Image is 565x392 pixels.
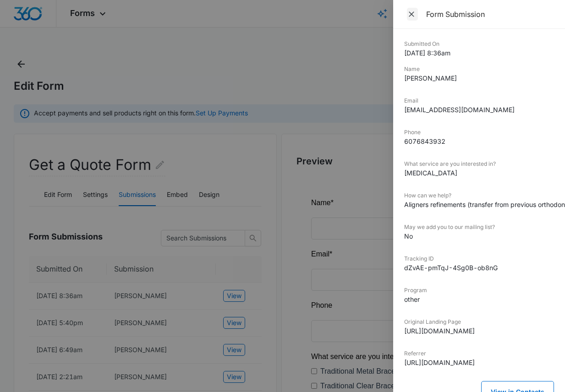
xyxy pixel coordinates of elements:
[404,326,554,336] dd: [URL][DOMAIN_NAME]
[171,353,289,381] iframe: reCAPTCHA
[404,294,554,304] dd: other
[426,9,554,19] div: Form Submission
[404,231,554,241] dd: No
[9,183,88,194] label: Traditional Clear Braces
[404,40,554,48] dt: Submitted On
[404,223,554,231] dt: May we add you to our mailing list?
[404,263,554,272] dd: dZvAE-pmTqJ-4Sg0B-ob8nG
[404,48,554,58] dd: [DATE] 8:36am
[404,73,554,83] dd: [PERSON_NAME]
[9,169,88,180] label: Traditional Metal Braces
[404,136,554,146] dd: 6076843932
[404,318,554,326] dt: Original Landing Page
[404,191,554,200] dt: How can we help?
[9,198,68,209] label: [MEDICAL_DATA]
[404,168,554,178] dd: [MEDICAL_DATA]
[404,200,554,209] dd: Aligners refinements (transfer from previous orthodontist to finish treatment)
[404,128,554,136] dt: Phone
[6,363,29,370] span: Submit
[404,349,554,358] dt: Referrer
[404,286,554,294] dt: Program
[407,8,418,21] span: Close
[404,97,554,105] dt: Email
[404,160,554,168] dt: What service are you interested in?
[404,7,421,21] button: Close
[404,65,554,73] dt: Name
[404,105,554,114] dd: [EMAIL_ADDRESS][DOMAIN_NAME]
[9,212,59,223] label: General Inquiry
[404,358,554,367] dd: [URL][DOMAIN_NAME]
[404,255,554,263] dt: Tracking ID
